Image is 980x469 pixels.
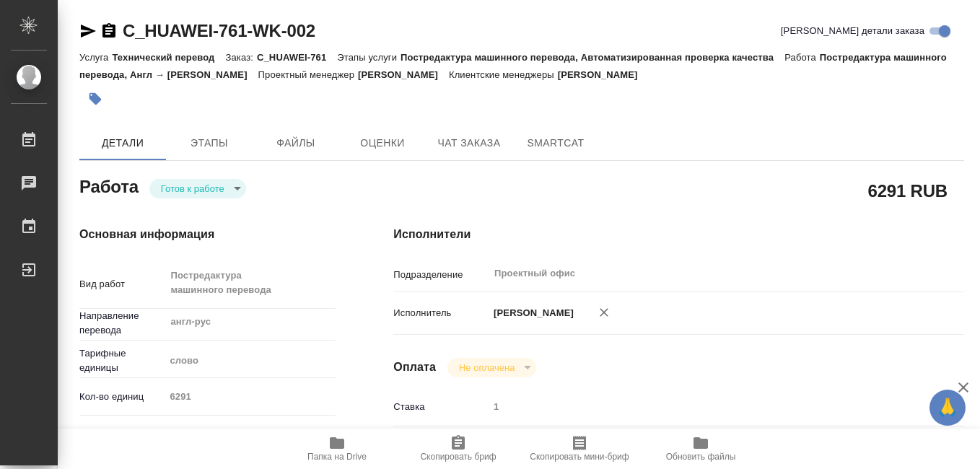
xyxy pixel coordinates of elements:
span: 🙏 [935,393,960,423]
p: Кол-во единиц [79,390,165,404]
button: Обновить файлы [640,429,761,469]
button: Скопировать бриф [398,429,519,469]
p: Услуга [79,52,112,63]
span: Чат заказа [434,134,504,152]
p: Исполнитель [393,306,489,320]
span: Оценки [348,134,417,152]
h2: 6291 RUB [868,178,948,203]
p: [PERSON_NAME] [358,69,449,80]
button: Скопировать мини-бриф [519,429,640,469]
button: Не оплачена [455,361,519,374]
p: Работа [784,52,820,63]
button: Готов к работе [157,183,229,195]
p: Клиентские менеджеры [449,69,558,80]
div: Готов к работе [149,179,246,198]
button: Папка на Drive [276,429,398,469]
input: Пустое поле [165,386,336,407]
a: C_HUAWEI-761-WK-002 [123,21,315,40]
input: Пустое поле [489,396,916,417]
h4: Оплата [393,359,436,376]
p: Направление перевода [79,309,165,338]
span: Обновить файлы [666,452,736,462]
p: [PERSON_NAME] [489,306,574,320]
span: Этапы [175,134,244,152]
span: Папка на Drive [307,452,367,462]
p: Общая тематика [79,427,165,442]
span: Скопировать бриф [420,452,496,462]
p: Постредактура машинного перевода, Автоматизированная проверка качества [401,52,784,63]
span: [PERSON_NAME] детали заказа [781,24,924,38]
p: C_HUAWEI-761 [257,52,337,63]
button: 🙏 [929,390,966,426]
span: Скопировать мини-бриф [530,452,629,462]
button: Скопировать ссылку [100,22,118,40]
h4: Исполнители [393,226,964,243]
button: Удалить исполнителя [588,297,620,328]
button: Скопировать ссылку для ЯМессенджера [79,22,97,40]
p: Подразделение [393,268,489,282]
p: Проектный менеджер [258,69,358,80]
p: Ставка [393,400,489,414]
p: Тарифные единицы [79,346,165,375]
h2: Работа [79,172,139,198]
p: Заказ: [226,52,257,63]
button: Добавить тэг [79,83,111,115]
p: Вид работ [79,277,165,292]
p: Этапы услуги [337,52,401,63]
div: слово [165,349,336,373]
div: Готов к работе [447,358,536,377]
p: Технический перевод [112,52,225,63]
p: [PERSON_NAME] [558,69,649,80]
h4: Основная информация [79,226,336,243]
div: Техника [165,422,336,447]
span: SmartCat [521,134,590,152]
span: Детали [88,134,157,152]
span: Файлы [261,134,331,152]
